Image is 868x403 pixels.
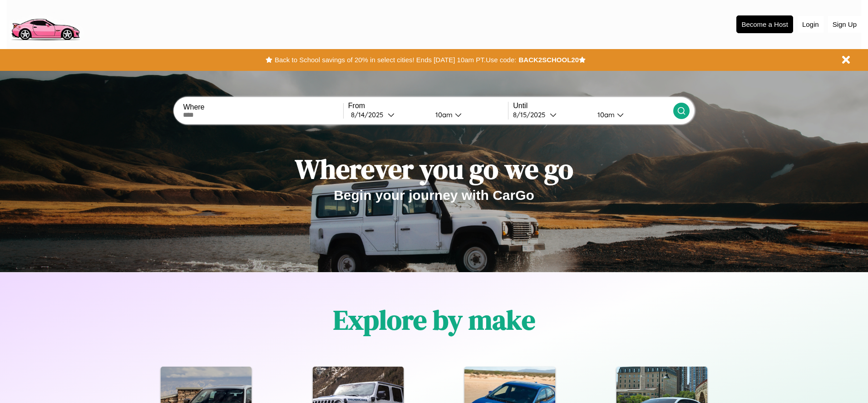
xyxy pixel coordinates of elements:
div: 8 / 15 / 2025 [513,110,550,119]
div: 10am [593,110,617,119]
h1: Explore by make [333,301,535,338]
button: Become a Host [736,15,793,33]
label: Where [183,103,343,111]
div: 8 / 14 / 2025 [351,110,388,119]
button: Sign Up [828,16,861,33]
button: Back to School savings of 20% in select cities! Ends [DATE] 10am PT.Use code: [272,54,518,66]
img: logo [7,5,84,43]
label: Until [513,102,673,110]
button: 10am [590,110,673,119]
button: 10am [428,110,508,119]
button: 8/14/2025 [348,110,428,119]
div: 10am [431,110,455,119]
b: BACK2SCHOOL20 [518,56,579,64]
button: Login [798,16,824,33]
label: From [348,102,508,110]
